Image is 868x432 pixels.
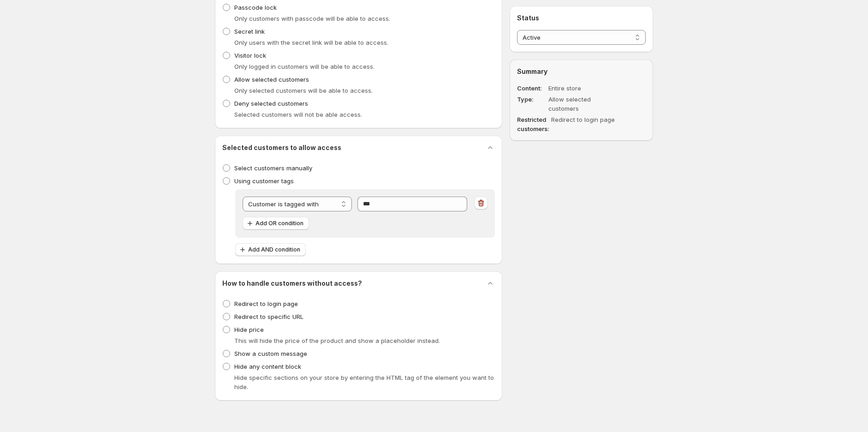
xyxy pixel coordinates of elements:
button: Add AND condition [235,243,306,256]
span: Allow selected customers [234,76,309,83]
dt: Type: [517,95,547,113]
span: Only selected customers will be able to access. [234,87,373,94]
span: Visitor lock [234,52,266,59]
span: Select customers manually [234,164,312,172]
span: Redirect to login page [234,300,298,307]
dt: Content: [517,84,547,93]
dd: Redirect to login page [551,115,622,133]
span: Hide price [234,326,264,333]
h2: Status [517,13,646,23]
dd: Entire store [548,84,619,93]
span: Deny selected customers [234,100,308,107]
h2: How to handle customers without access? [222,279,362,288]
span: Selected customers will not be able access. [234,111,362,118]
span: Secret link [234,28,265,35]
span: Only logged in customers will be able to access. [234,63,375,70]
span: Add OR condition [256,220,303,227]
span: Using customer tags [234,177,294,185]
dd: Allow selected customers [548,95,619,113]
span: This will hide the price of the product and show a placeholder instead. [234,337,440,344]
span: Hide any content block [234,363,301,370]
span: Only users with the secret link will be able to access. [234,39,388,46]
span: Show a custom message [234,350,307,357]
dt: Restricted customers: [517,115,549,133]
h2: Selected customers to allow access [222,143,341,152]
span: Only customers with passcode will be able to access. [234,15,390,22]
span: Hide specific sections on your store by entering the HTML tag of the element you want to hide. [234,374,494,390]
span: Passcode lock [234,4,277,11]
button: Add OR condition [243,217,309,230]
span: Add AND condition [248,246,300,253]
span: Redirect to specific URL [234,313,303,320]
h2: Summary [517,67,646,76]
